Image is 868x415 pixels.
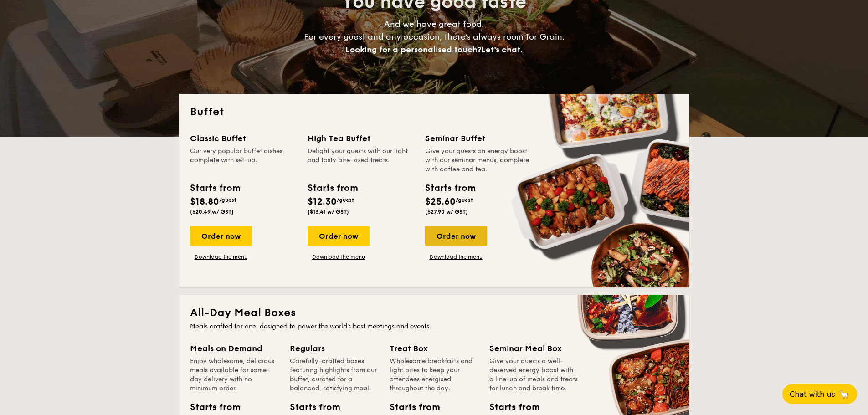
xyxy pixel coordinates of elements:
[190,342,279,355] div: Meals on Demand
[190,105,678,119] h2: Buffet
[337,197,354,203] span: /guest
[190,132,297,145] div: Classic Buffet
[425,209,468,215] span: ($27.90 w/ GST)
[345,45,481,55] span: Looking for a personalised touch?
[190,400,231,414] div: Starts from
[290,342,379,355] div: Regulars
[190,357,279,393] div: Enjoy wholesome, delicious meals available for same-day delivery with no minimum order.
[219,197,236,203] span: /guest
[290,357,379,393] div: Carefully-crafted boxes featuring highlights from our buffet, curated for a balanced, satisfying ...
[425,253,487,261] a: Download the menu
[425,226,487,246] div: Order now
[425,196,456,207] span: $25.60
[308,226,370,246] div: Order now
[308,209,349,215] span: ($13.41 w/ GST)
[425,147,532,174] div: Give your guests an energy boost with our seminar menus, complete with coffee and tea.
[456,197,473,203] span: /guest
[390,400,431,414] div: Starts from
[304,19,565,55] span: And we have great food. For every guest and any occasion, there’s always room for Grain.
[308,132,414,145] div: High Tea Buffet
[489,342,578,355] div: Seminar Meal Box
[290,400,331,414] div: Starts from
[190,322,678,331] div: Meals crafted for one, designed to power the world's best meetings and events.
[308,181,357,195] div: Starts from
[190,209,234,215] span: ($20.49 w/ GST)
[489,357,578,393] div: Give your guests a well-deserved energy boost with a line-up of meals and treats for lunch and br...
[390,357,478,393] div: Wholesome breakfasts and light bites to keep your attendees energised throughout the day.
[308,147,414,174] div: Delight your guests with our light and tasty bite-sized treats.
[308,253,370,261] a: Download the menu
[390,342,478,355] div: Treat Box
[425,181,475,195] div: Starts from
[190,226,252,246] div: Order now
[308,196,337,207] span: $12.30
[190,196,219,207] span: $18.80
[839,389,850,400] span: 🦙
[190,253,252,261] a: Download the menu
[782,384,857,404] button: Chat with us🦙
[190,181,240,195] div: Starts from
[481,45,523,55] span: Let's chat.
[790,390,835,399] span: Chat with us
[190,147,297,174] div: Our very popular buffet dishes, complete with set-up.
[190,306,678,320] h2: All-Day Meal Boxes
[425,132,532,145] div: Seminar Buffet
[489,400,530,414] div: Starts from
